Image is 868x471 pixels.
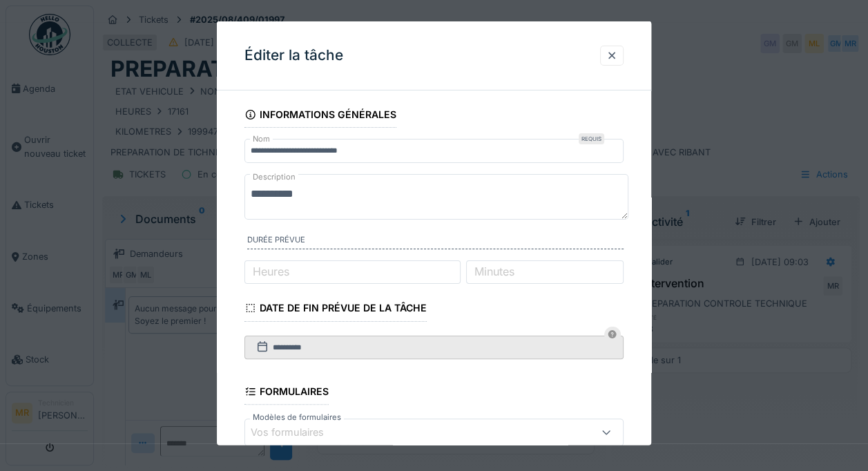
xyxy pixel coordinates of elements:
[472,263,517,280] label: Minutes
[244,298,427,321] div: Date de fin prévue de la tâche
[244,104,396,128] div: Informations générales
[579,133,604,144] div: Requis
[250,133,273,145] label: Nom
[250,263,292,280] label: Heures
[247,234,624,249] label: Durée prévue
[251,425,343,440] div: Vos formulaires
[244,47,343,64] h3: Éditer la tâche
[250,412,344,423] label: Modèles de formulaires
[250,168,298,185] label: Description
[244,381,329,405] div: Formulaires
